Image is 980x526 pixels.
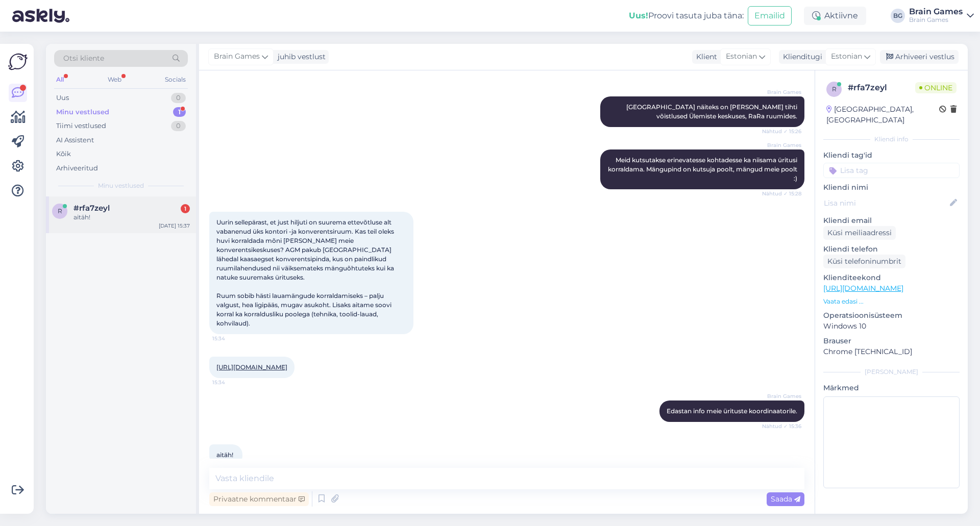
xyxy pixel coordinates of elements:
div: Web [106,73,124,86]
div: BG [891,9,905,23]
div: Küsi telefoninumbrit [823,255,905,268]
div: Kliendi info [823,135,960,144]
div: 1 [173,107,186,117]
div: Privaatne kommentaar [209,492,309,506]
span: Nähtud ✓ 15:36 [762,422,801,430]
div: Brain Games [909,16,963,24]
span: Meid kutsutakse erinevatesse kohtadesse ka niisama üritusi korraldama. Mängupind on kutsuja poolt... [608,156,799,182]
div: Arhiveeritud [56,163,98,173]
span: Minu vestlused [98,181,144,190]
div: aitäh! [73,213,190,222]
div: Socials [163,73,188,86]
input: Lisa tag [823,163,960,178]
div: Kõik [56,149,71,159]
div: # rfa7zeyl [848,82,915,94]
span: Estonian [831,51,862,62]
div: [DATE] 15:37 [159,222,190,230]
button: Emailid [748,6,792,26]
a: Brain GamesBrain Games [909,8,974,24]
span: Brain Games [214,51,260,62]
div: Klienditugi [779,52,822,62]
div: 0 [171,121,186,131]
span: Otsi kliente [63,53,104,64]
div: juhib vestlust [274,52,326,62]
div: Arhiveeri vestlus [880,50,959,64]
span: Nähtud ✓ 15:28 [762,190,801,197]
div: Aktiivne [804,7,866,25]
span: Uurin sellepärast, et just hiljuti on suurema ettevõtluse alt vabanenud üks kontori -ja konverent... [216,218,396,327]
div: [GEOGRAPHIC_DATA], [GEOGRAPHIC_DATA] [826,104,939,126]
span: 15:34 [212,379,251,386]
span: r [832,85,837,93]
p: Märkmed [823,383,960,393]
span: aitäh! [216,451,233,459]
div: 1 [181,204,190,213]
span: #rfa7zeyl [73,204,110,213]
div: All [54,73,66,86]
div: [PERSON_NAME] [823,367,960,377]
p: Brauser [823,336,960,346]
p: Chrome [TECHNICAL_ID] [823,346,960,357]
span: Brain Games [763,141,801,149]
div: Proovi tasuta juba täna: [629,10,744,22]
span: Online [915,82,957,93]
span: [GEOGRAPHIC_DATA] näiteks on [PERSON_NAME] tihti võistlused Ülemiste keskuses, RaRa ruumides. [626,103,799,120]
span: Nähtud ✓ 15:26 [762,128,801,135]
div: Uus [56,93,69,103]
p: Kliendi nimi [823,182,960,193]
div: Küsi meiliaadressi [823,226,896,240]
p: Vaata edasi ... [823,297,960,306]
input: Lisa nimi [824,197,948,209]
div: 0 [171,93,186,103]
div: Brain Games [909,8,963,16]
a: [URL][DOMAIN_NAME] [216,363,287,371]
div: Tiimi vestlused [56,121,106,131]
div: Minu vestlused [56,107,109,117]
a: [URL][DOMAIN_NAME] [823,284,903,293]
p: Kliendi telefon [823,244,960,255]
span: Edastan info meie ürituste koordinaatorile. [667,407,797,415]
p: Windows 10 [823,321,960,332]
p: Kliendi tag'id [823,150,960,161]
p: Operatsioonisüsteem [823,310,960,321]
div: Klient [692,52,717,62]
span: Brain Games [763,392,801,400]
span: r [58,207,62,215]
span: Estonian [726,51,757,62]
span: Saada [771,494,800,504]
p: Kliendi email [823,215,960,226]
img: Askly Logo [8,52,28,71]
div: AI Assistent [56,135,94,145]
p: Klienditeekond [823,272,960,283]
span: 15:34 [212,335,251,342]
span: Brain Games [763,88,801,96]
b: Uus! [629,11,648,20]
